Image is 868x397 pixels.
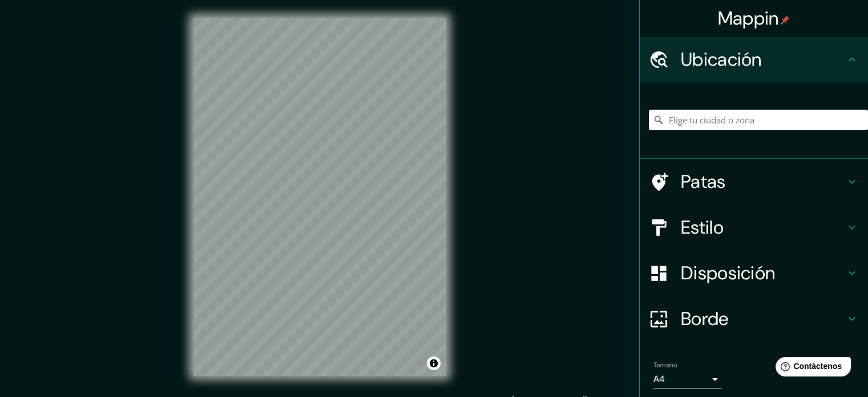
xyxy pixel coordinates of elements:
font: Tamaño [653,360,677,370]
font: Estilo [681,215,724,239]
canvas: Mapa [193,18,446,376]
div: A4 [653,370,722,388]
font: Disposición [681,261,775,285]
input: Elige tu ciudad o zona [649,110,868,130]
div: Borde [640,296,868,342]
font: Ubicación [681,47,762,71]
div: Ubicación [640,37,868,82]
iframe: Lanzador de widgets de ayuda [766,352,855,384]
font: Mappin [718,6,779,30]
font: Patas [681,170,726,194]
div: Estilo [640,204,868,250]
button: Activar o desactivar atribución [427,356,441,370]
img: pin-icon.png [781,15,790,25]
div: Disposición [640,250,868,296]
font: Borde [681,307,729,331]
font: A4 [653,373,665,385]
div: Patas [640,159,868,204]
